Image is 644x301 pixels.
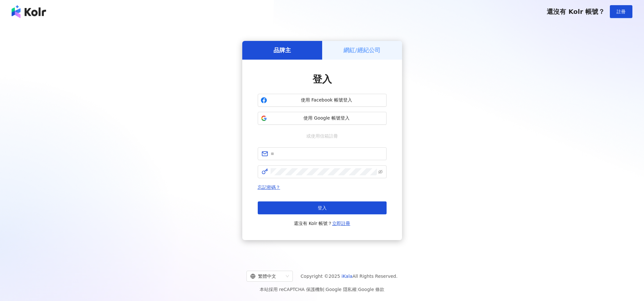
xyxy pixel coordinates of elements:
[12,5,46,18] img: logo
[332,221,350,226] a: 立即註冊
[358,287,384,292] a: Google 條款
[258,201,387,214] button: 登入
[260,286,384,293] span: 本站採用 reCAPTCHA 保護機制
[357,287,358,292] span: |
[258,185,280,190] a: 忘記密碼？
[274,46,291,54] h5: 品牌主
[617,9,626,14] span: 註冊
[343,46,380,54] h5: 網紅/經紀公司
[250,271,283,281] div: 繁體中文
[547,8,605,15] span: 還沒有 Kolr 帳號？
[270,97,384,103] span: 使用 Facebook 帳號登入
[258,94,387,107] button: 使用 Facebook 帳號登入
[312,73,332,85] span: 登入
[610,5,632,18] button: 註冊
[258,112,387,125] button: 使用 Google 帳號登入
[341,274,352,279] a: iKala
[294,219,351,227] span: 還沒有 Kolr 帳號？
[302,132,342,140] span: 或使用信箱註冊
[324,287,326,292] span: |
[326,287,357,292] a: Google 隱私權
[270,115,384,121] span: 使用 Google 帳號登入
[318,205,327,210] span: 登入
[378,170,383,174] span: eye-invisible
[301,272,398,280] span: Copyright © 2025 All Rights Reserved.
